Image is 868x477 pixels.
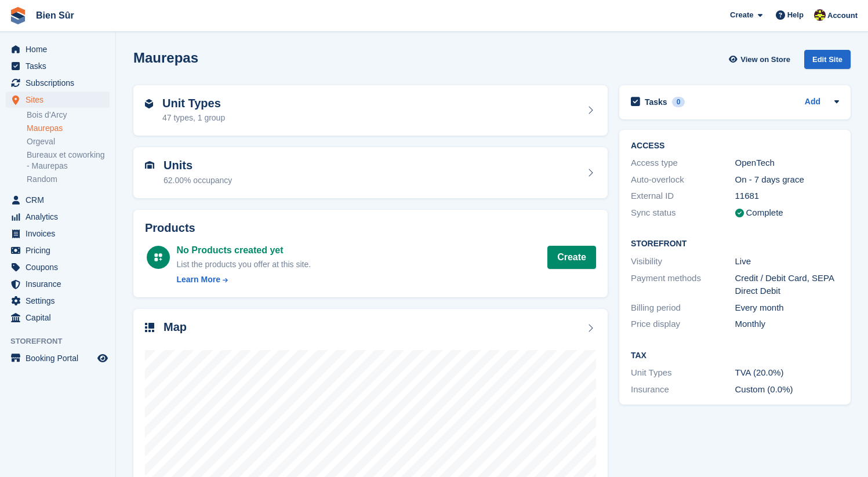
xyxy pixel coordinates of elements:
div: Live [735,255,840,268]
div: OpenTech [735,156,840,170]
h2: Tasks [645,97,667,107]
div: Learn More [177,274,220,286]
h2: Tax [631,351,839,361]
img: map-icn-33ee37083ee616e46c38cad1a60f524a97daa1e2b2c8c0bc3eb3415660979fc1.svg [145,323,154,332]
a: menu [6,209,110,225]
div: Every month [735,301,840,315]
h2: Units [164,159,232,172]
a: menu [6,58,110,74]
h2: Products [145,221,596,235]
a: menu [6,259,110,275]
div: Custom (0.0%) [735,383,840,396]
a: menu [6,192,110,208]
img: custom-product-icn-white-7c27a13f52cf5f2f504a55ee73a895a1f82ff5669d69490e13668eaf7ade3bb5.svg [154,253,163,262]
div: Credit / Debit Card, SEPA Direct Debit [735,272,840,298]
a: Bien Sûr [31,6,79,25]
div: Insurance [631,383,735,396]
div: Price display [631,318,735,331]
span: CRM [26,192,95,208]
div: Edit Site [804,50,851,69]
span: Settings [26,293,95,309]
span: Coupons [26,259,95,275]
span: List the products you offer at this site. [177,260,311,269]
div: Payment methods [631,272,735,298]
a: menu [6,242,110,258]
a: Edit Site [804,50,851,74]
div: Sync status [631,206,735,220]
span: Insurance [26,276,95,292]
a: menu [6,225,110,242]
span: Help [787,9,804,21]
span: Subscriptions [26,75,95,91]
span: Home [26,41,95,57]
a: menu [6,92,110,108]
div: Auto-overlock [631,173,735,187]
a: View on Store [727,50,795,69]
a: Random [27,174,110,185]
h2: Unit Types [162,97,225,110]
a: Units 62.00% occupancy [133,147,608,198]
a: Add [805,96,820,109]
a: menu [6,350,110,366]
span: Analytics [26,209,95,225]
img: unit-icn-7be61d7bf1b0ce9d3e12c5938cc71ed9869f7b940bace4675aadf7bd6d80202e.svg [145,161,154,169]
div: 47 types, 1 group [162,112,225,124]
span: View on Store [740,54,790,65]
a: menu [6,309,110,326]
h2: Maurepas [133,50,198,65]
div: 62.00% occupancy [164,174,232,187]
a: menu [6,75,110,91]
div: Billing period [631,301,735,315]
a: menu [6,41,110,57]
a: Learn More [177,274,311,286]
span: Invoices [26,225,95,242]
div: Unit Types [631,366,735,380]
span: Capital [26,309,95,326]
span: Create [730,9,753,21]
a: Bois d'Arcy [27,110,110,121]
a: Create [547,246,596,269]
img: stora-icon-8386f47178a22dfd0bd8f6a31ec36ba5ce8667c1dd55bd0f319d3a0aa187defe.svg [9,7,27,24]
h2: ACCESS [631,141,839,151]
a: menu [6,276,110,292]
span: Pricing [26,242,95,258]
a: menu [6,293,110,309]
h2: Map [164,321,187,334]
span: Tasks [26,58,95,74]
div: 11681 [735,190,840,203]
div: Monthly [735,318,840,331]
span: Booking Portal [26,350,95,366]
div: Complete [746,206,783,220]
img: unit-type-icn-2b2737a686de81e16bb02015468b77c625bbabd49415b5ef34ead5e3b44a266d.svg [145,99,153,108]
a: Orgeval [27,136,110,147]
div: TVA (20.0%) [735,366,840,380]
div: On - 7 days grace [735,173,840,187]
a: Maurepas [27,123,110,134]
span: Sites [26,92,95,108]
span: Storefront [10,336,115,347]
div: 0 [672,97,685,107]
img: Marie Tran [814,9,826,21]
div: Visibility [631,255,735,268]
a: Preview store [96,351,110,365]
span: Account [827,10,858,21]
a: Bureaux et coworking - Maurepas [27,150,110,172]
a: Unit Types 47 types, 1 group [133,85,608,136]
div: Access type [631,156,735,170]
div: No Products created yet [177,243,311,257]
h2: Storefront [631,239,839,249]
div: External ID [631,190,735,203]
